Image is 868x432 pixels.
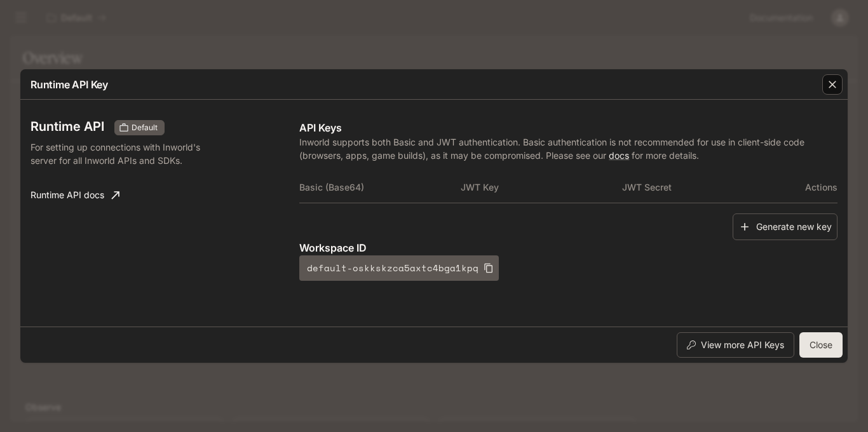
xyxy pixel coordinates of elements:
p: Runtime API Key [31,77,108,92]
p: Inworld supports both Basic and JWT authentication. Basic authentication is not recommended for u... [299,135,837,162]
h3: Runtime API [31,120,104,133]
button: Generate new key [733,213,837,241]
button: View more API Keys [677,332,794,358]
button: Close [799,332,843,358]
th: JWT Secret [622,172,783,203]
p: For setting up connections with Inworld's server for all Inworld APIs and SDKs. [31,140,224,167]
th: Basic (Base64) [299,172,461,203]
button: default-oskkskzca5axtc4bga1kpq [299,255,499,281]
span: Default [126,122,163,133]
th: Actions [783,172,837,203]
p: API Keys [299,120,837,135]
th: JWT Key [461,172,622,203]
a: docs [609,150,629,161]
a: Runtime API docs [25,182,125,208]
div: These keys will apply to your current workspace only [114,120,165,135]
p: Workspace ID [299,240,837,255]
